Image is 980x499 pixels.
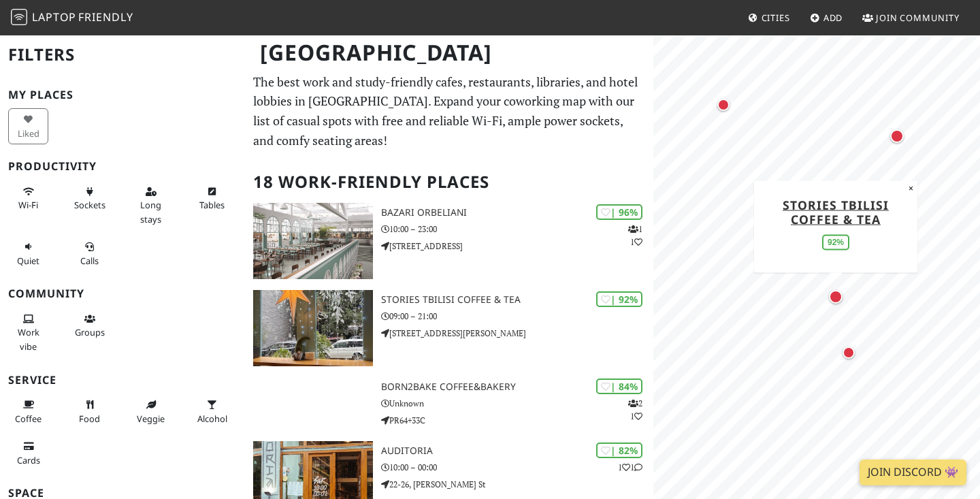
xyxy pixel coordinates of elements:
span: Long stays [140,199,161,225]
span: Work-friendly tables [199,199,225,211]
a: Bazari Orbeliani | 96% 11 Bazari Orbeliani 10:00 – 23:00 [STREET_ADDRESS] [245,203,653,279]
p: Unknown [381,397,653,410]
h2: Filters [8,34,237,76]
button: Work vibe [8,308,48,357]
p: 1 1 [618,461,642,474]
div: Map marker [826,287,845,306]
span: Quiet [17,255,39,267]
a: Stories Tbilisi Coffee & Tea | 92% Stories Tbilisi Coffee & Tea 09:00 – 21:00 [STREET_ADDRESS][PE... [245,290,653,366]
span: Group tables [75,326,105,338]
a: | 84% 21 Born2Bake Coffee&Bakery Unknown PR64+33C [245,377,653,430]
a: Add [804,5,849,30]
span: Cities [762,12,790,24]
button: Veggie [131,393,171,430]
button: Close popup [904,180,917,195]
span: Alcohol [197,413,227,425]
span: Join Community [876,12,960,24]
button: Groups [69,308,110,344]
button: Cards [8,435,48,471]
div: 92% [822,234,849,250]
h3: Productivity [8,160,237,173]
span: Power sockets [74,199,105,211]
h3: Community [8,287,237,300]
div: | 92% [596,291,642,307]
img: LaptopFriendly [11,9,27,25]
p: [STREET_ADDRESS] [381,240,653,253]
p: 2 1 [628,397,642,423]
h3: Auditoria [381,445,653,457]
div: Map marker [715,96,732,114]
button: Wi-Fi [8,180,48,216]
span: Stable Wi-Fi [18,199,38,211]
p: 22-26, [PERSON_NAME] St [381,478,653,491]
span: Add [823,12,843,24]
a: Cities [742,5,796,30]
button: Calls [69,236,110,272]
h2: 18 Work-Friendly Places [253,161,645,203]
a: LaptopFriendly LaptopFriendly [11,6,133,30]
button: Long stays [131,180,171,230]
h3: My Places [8,88,237,101]
p: 1 1 [628,223,642,248]
div: Map marker [840,344,857,361]
h3: Service [8,374,237,387]
h3: Born2Bake Coffee&Bakery [381,381,653,393]
h3: Stories Tbilisi Coffee & Tea [381,294,653,306]
a: Join Community [857,5,965,30]
button: Sockets [69,180,110,216]
p: PR64+33C [381,414,653,427]
span: Food [79,413,100,425]
div: | 82% [596,442,642,458]
h1: [GEOGRAPHIC_DATA] [249,34,651,71]
img: Stories Tbilisi Coffee & Tea [253,290,373,366]
span: Coffee [15,413,42,425]
a: Stories Tbilisi Coffee & Tea [783,196,889,227]
button: Coffee [8,393,48,430]
div: Map marker [887,127,906,146]
button: Food [69,393,110,430]
span: Laptop [32,10,76,25]
span: Video/audio calls [80,255,99,267]
button: Alcohol [192,393,232,430]
p: 09:00 – 21:00 [381,310,653,323]
p: The best work and study-friendly cafes, restaurants, libraries, and hotel lobbies in [GEOGRAPHIC_... [253,72,645,150]
span: Veggie [137,413,165,425]
p: 10:00 – 00:00 [381,461,653,474]
button: Quiet [8,236,48,272]
span: Credit cards [17,454,40,466]
span: Friendly [78,10,133,25]
span: People working [18,326,39,352]
p: 10:00 – 23:00 [381,223,653,236]
p: [STREET_ADDRESS][PERSON_NAME] [381,327,653,340]
img: Bazari Orbeliani [253,203,373,279]
div: | 96% [596,204,642,220]
h3: Bazari Orbeliani [381,207,653,219]
button: Tables [192,180,232,216]
div: | 84% [596,379,642,394]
